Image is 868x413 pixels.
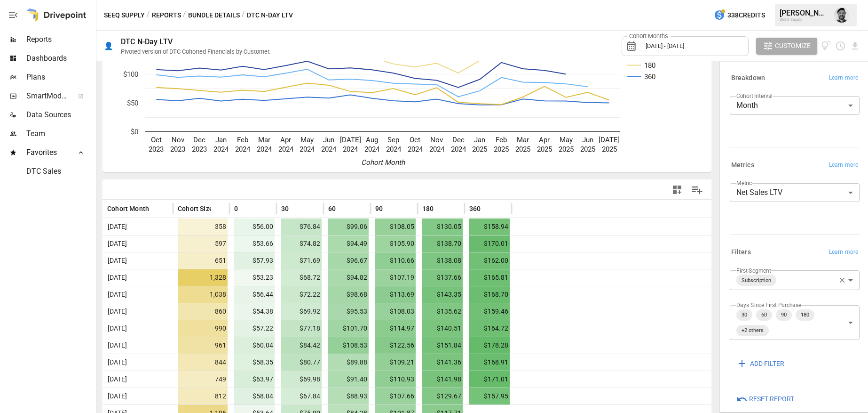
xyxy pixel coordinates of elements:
[580,145,595,154] text: 2025
[738,325,767,336] span: +2 others
[422,286,463,303] span: $143.35
[234,269,275,286] span: $53.23
[26,53,94,64] span: Dashboards
[835,40,846,51] button: Schedule report
[469,204,481,213] span: 360
[123,70,138,79] text: $100
[104,9,145,21] button: SEEQ Supply
[328,204,336,213] span: 60
[104,358,127,366] span: [DATE]
[780,8,829,17] div: [PERSON_NAME]
[422,235,463,252] span: $138.70
[170,145,185,154] text: 2023
[237,136,248,144] text: Feb
[328,303,369,320] span: $95.53
[278,145,294,154] text: 2024
[290,202,303,215] button: Sort
[234,219,275,235] span: $56.00
[280,136,291,144] text: Apr
[834,8,849,23] div: Keenan Kelly
[644,73,655,81] text: 360
[26,147,68,158] span: Favorites
[469,371,510,388] span: $171.01
[328,235,369,252] span: $94.49
[386,145,402,154] text: 2024
[104,308,127,315] span: [DATE]
[281,337,322,354] span: $84.42
[731,73,765,83] h6: Breakdown
[469,219,510,235] span: $158.94
[422,320,463,337] span: $140.51
[517,136,529,144] text: Mar
[234,320,275,337] span: $57.22
[451,145,466,154] text: 2024
[829,2,855,28] button: Keenan Kelly
[375,320,416,337] span: $114.97
[738,275,775,286] span: Subscription
[494,145,509,154] text: 2025
[515,145,530,154] text: 2025
[104,274,127,281] span: [DATE]
[821,38,832,55] button: View documentation
[422,303,463,320] span: $135.62
[775,40,811,52] span: Customize
[281,286,322,303] span: $72.22
[26,72,94,83] span: Plans
[375,337,416,354] span: $122.56
[281,204,289,213] span: 30
[103,2,711,172] svg: A chart.
[234,286,275,303] span: $56.44
[178,303,228,320] span: 860
[730,355,791,372] button: ADD FILTER
[178,204,213,213] span: Cohort Size
[375,388,416,405] span: $107.66
[67,89,74,101] span: ™
[104,291,127,298] span: [DATE]
[150,202,163,215] button: Sort
[281,320,322,337] span: $77.18
[452,136,465,144] text: Dec
[234,371,275,388] span: $63.97
[188,9,240,21] button: Bundle Details
[151,136,162,144] text: Oct
[750,358,784,370] span: ADD FILTER
[474,136,485,144] text: Jan
[343,145,358,154] text: 2024
[429,145,445,154] text: 2024
[178,320,228,337] span: 990
[756,38,817,55] button: Customize
[777,309,790,320] span: 90
[328,252,369,269] span: $96.67
[178,337,228,354] span: 961
[758,309,771,320] span: 60
[300,145,315,154] text: 2024
[328,269,369,286] span: $94.82
[435,202,448,215] button: Sort
[178,371,228,388] span: 749
[472,145,487,154] text: 2025
[727,9,765,21] span: 338 Credits
[178,388,228,405] span: 812
[469,354,510,371] span: $168.91
[408,145,423,154] text: 2024
[537,145,552,154] text: 2025
[736,92,773,100] label: Cohort Interval
[152,9,181,21] button: Reports
[104,341,127,349] span: [DATE]
[178,269,228,286] span: 1,328
[797,309,813,320] span: 180
[375,204,383,213] span: 90
[375,252,416,269] span: $110.66
[234,354,275,371] span: $58.35
[829,161,858,170] span: Learn more
[469,252,510,269] span: $162.00
[366,136,378,144] text: Aug
[736,179,752,187] label: Metric
[104,257,127,264] span: [DATE]
[829,248,858,257] span: Learn more
[178,219,228,235] span: 358
[234,337,275,354] span: $60.04
[738,309,751,320] span: 30
[646,42,684,49] span: [DATE] - [DATE]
